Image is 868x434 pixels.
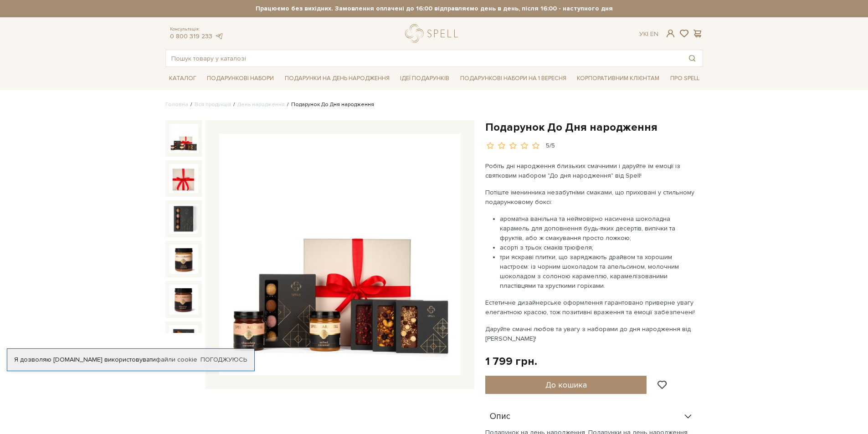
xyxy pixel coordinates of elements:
img: Подарунок До Дня народження [169,204,198,233]
li: ароматна ванільна та неймовірно насичена шоколадна карамель для доповнення будь-яких десертів, ви... [500,214,699,243]
input: Пошук товару у каталозі [166,50,682,66]
span: Консультація: [170,26,224,32]
img: Подарунок До Дня народження [169,245,198,274]
li: Подарунок До Дня народження [285,101,374,109]
h1: Подарунок До Дня народження [485,120,703,134]
li: асорті з трьох смаків трюфеля; [500,243,699,252]
span: | [647,30,648,38]
div: 1 799 грн. [485,354,537,368]
a: telegram [215,32,224,40]
img: Подарунок До Дня народження [219,134,461,375]
a: 0 800 319 233 [170,32,212,40]
a: Вся продукція [195,101,231,108]
div: Ук [639,30,658,38]
button: До кошика [485,376,647,394]
a: День народження [237,101,285,108]
img: Подарунок До Дня народження [169,325,198,354]
button: Пошук товару у каталозі [682,50,703,66]
strong: Працюємо без вихідних. Замовлення оплачені до 16:00 відправляємо день в день, після 16:00 - насту... [165,5,703,13]
a: Головна [165,101,188,108]
span: Опис [490,413,510,421]
a: logo [405,24,462,43]
a: Погоджуюсь [200,356,247,364]
a: Подарункові набори на 1 Вересня [457,71,570,86]
a: Подарунки на День народження [281,71,393,86]
a: Про Spell [667,71,703,86]
a: файли cookie [156,356,197,363]
p: Естетичне дизайнерське оформлення гарантовано приверне увагу елегантною красою, тож позитивні вра... [485,298,699,317]
p: Даруйте смачні любов та увагу з наборами до дня народження від [PERSON_NAME]! [485,324,699,343]
li: три яскраві плитки, що заряджають драйвом та хорошим настроєм: із чорним шоколадом та апельсином,... [500,252,699,291]
img: Подарунок До Дня народження [169,285,198,314]
img: Подарунок До Дня народження [169,164,198,193]
p: Робіть дні народження близьких смачними і даруйте їм емоції із святковим набором "До дня народжен... [485,161,699,180]
p: Потіште іменинника незабутніми смаками, що приховані у стильному подарунковому боксі: [485,188,699,207]
img: Подарунок До Дня народження [169,124,198,153]
a: En [650,30,658,38]
span: До кошика [545,380,587,390]
a: Каталог [165,71,200,86]
div: 5/5 [546,142,555,150]
a: Подарункові набори [203,71,277,86]
a: Ідеї подарунків [396,71,453,86]
div: Я дозволяю [DOMAIN_NAME] використовувати [7,356,254,364]
a: Корпоративним клієнтам [573,71,663,86]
